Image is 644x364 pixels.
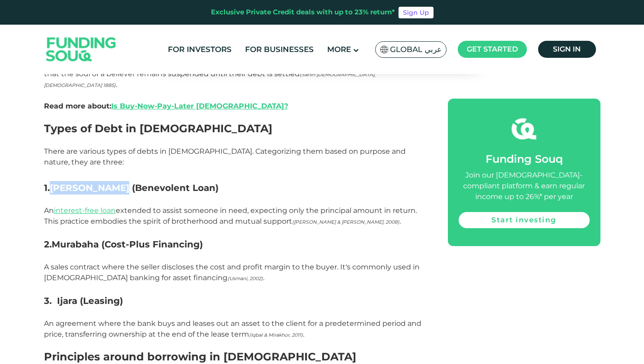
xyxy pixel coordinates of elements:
[327,45,351,54] span: More
[292,219,399,225] span: ([PERSON_NAME] & [PERSON_NAME], 2008)
[52,239,203,250] strong: Murabaha (Cost-Plus Financing)
[553,45,581,53] span: Sign in
[211,7,395,17] div: Exclusive Private Credit deals with up to 23% return*
[111,102,288,110] a: Is Buy-Now-Pay-Later [DEMOGRAPHIC_DATA]?
[467,45,518,53] span: Get started
[459,212,590,228] a: Start investing
[44,238,428,251] h3: 2.
[44,168,428,195] h3: 1.
[57,295,123,306] strong: Ijara (Leasing)
[538,41,596,58] a: Sign in
[37,27,125,72] img: Logo
[166,42,234,57] a: For Investors
[50,182,219,193] strong: [PERSON_NAME] (Benevolent Loan)
[380,46,388,53] img: SA Flag
[54,206,116,215] a: interest-free loan
[44,195,428,238] p: An extended to assist someone in need, expecting only the principal amount in return. This practi...
[44,102,288,110] strong: Read more about:
[44,122,428,135] h2: Types of Debt in [DEMOGRAPHIC_DATA]
[44,318,428,351] p: An agreement where the bank buys and leases out an asset to the client for a predetermined period...
[228,276,263,282] span: (Usmani, 2002)
[44,351,428,364] h2: Principles around borrowing in [DEMOGRAPHIC_DATA]
[399,7,434,18] a: Sign Up
[44,294,428,308] h3: 3.
[486,152,563,165] span: Funding Souq
[44,146,428,168] p: There are various types of debts in [DEMOGRAPHIC_DATA]. Categorizing them based on purpose and na...
[459,170,590,202] div: Join our [DEMOGRAPHIC_DATA]-compliant platform & earn regular income up to 26%* per year
[249,332,303,338] span: (Iqbal & Mirakhor, 2011)
[44,47,428,122] p: Likewise, [DEMOGRAPHIC_DATA] (PBUH) highlighted the seriousness of accumulating debt. He stated t...
[243,42,316,57] a: For Businesses
[390,44,442,55] span: Global عربي
[512,117,536,141] img: fsicon
[44,262,428,283] p: A sales contract where the seller discloses the cost and profit margin to the buyer. It's commonl...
